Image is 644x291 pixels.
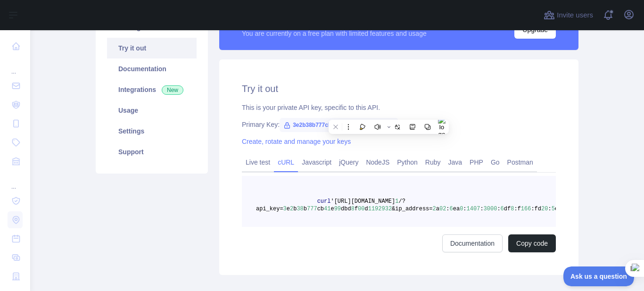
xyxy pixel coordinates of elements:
span: '[URL][DOMAIN_NAME] [330,198,395,205]
a: Javascript [298,155,335,170]
span: 1192932 [368,206,392,212]
span: &ip_address= [392,206,432,212]
a: Postman [504,155,537,170]
span: 99 [334,206,341,212]
div: ... [8,172,23,191]
span: 3e2b38b777cb41e99dbd8f00d1192932 [280,118,398,132]
span: 3000 [484,206,497,212]
span: a [436,206,439,212]
a: Live test [242,155,274,170]
a: Ruby [421,155,445,170]
span: df [504,206,511,212]
span: 8 [351,206,355,212]
span: 1407 [467,206,480,212]
a: Support [107,141,197,162]
div: ... [8,57,23,75]
div: This is your private API key, specific to this API. [242,103,556,112]
div: Primary Key: [242,120,556,129]
span: 00 [358,206,364,212]
span: New [162,85,183,95]
span: 0 [460,206,463,212]
span: : [480,206,483,212]
a: Settings [107,121,197,141]
h2: Try it out [242,82,556,95]
div: You are currently on a free plan with limited features and usage [242,29,427,38]
a: Java [445,155,466,170]
a: Go [487,155,504,170]
span: 777 [307,206,317,212]
span: 3 [283,206,287,212]
span: :fd [531,206,541,212]
span: cb [317,206,324,212]
span: Invite users [557,10,593,21]
span: 6 [450,206,453,212]
span: f [355,206,358,212]
a: Documentation [442,234,503,252]
span: 2 [290,206,293,212]
span: e [330,206,334,212]
span: curl [317,198,331,205]
span: : [548,206,551,212]
span: d [364,206,368,212]
span: 41 [324,206,330,212]
span: 20 [541,206,548,212]
span: ea [453,206,460,212]
span: dbd [341,206,351,212]
span: 6 [501,206,504,212]
button: Invite users [542,8,595,23]
button: Copy code [508,234,556,252]
a: Documentation [107,58,197,79]
a: Integrations New [107,79,197,100]
span: 2 [433,206,436,212]
a: Try it out [107,38,197,58]
a: jQuery [335,155,362,170]
span: e [287,206,290,212]
a: Usage [107,100,197,121]
span: 38 [297,206,303,212]
span: : [446,206,449,212]
span: : [497,206,500,212]
span: 5 [552,206,555,212]
span: b [304,206,307,212]
iframe: Toggle Customer Support [563,266,635,286]
span: 02 [439,206,446,212]
span: : [463,206,466,212]
span: :f [514,206,520,212]
span: 166 [521,206,531,212]
a: NodeJS [362,155,393,170]
a: PHP [466,155,487,170]
a: Python [393,155,421,170]
a: Create, rotate and manage your keys [242,138,351,145]
span: b [293,206,297,212]
a: cURL [274,155,298,170]
span: e [555,206,558,212]
span: 1 [395,198,398,205]
span: 8 [511,206,514,212]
